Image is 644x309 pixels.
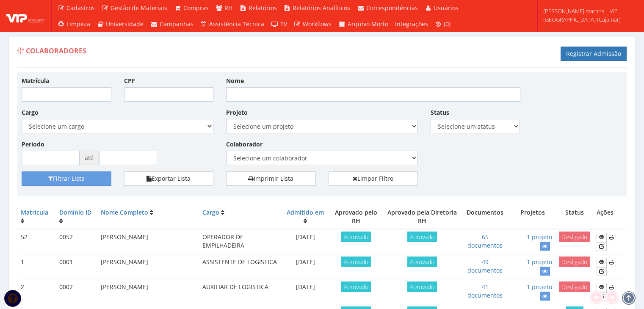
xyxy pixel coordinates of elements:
[224,4,232,12] span: RH
[80,151,99,165] span: até
[26,46,86,55] span: Colaboradores
[467,283,503,299] a: 41 documentos
[434,4,459,12] span: Usuários
[384,205,461,229] th: Aprovado pela Diretoria RH
[199,229,282,254] td: OPERADOR DE EMPILHADEIRA
[282,229,329,254] td: [DATE]
[17,279,56,304] td: 2
[461,205,510,229] th: Documentos
[22,108,39,117] label: Cargo
[160,20,193,28] span: Campanhas
[17,229,56,254] td: 52
[97,279,199,304] td: [PERSON_NAME]
[66,4,95,12] span: Cadastros
[97,229,199,254] td: [PERSON_NAME]
[527,283,552,291] a: 1 projeto
[467,233,503,249] a: 65 documentos
[329,205,384,229] th: Aprovado pelo RH
[407,232,437,242] span: Aprovado
[510,205,556,229] th: Projetos
[22,171,111,186] button: Filtrar Lista
[66,20,90,28] span: Limpeza
[202,208,219,216] a: Cargo
[395,20,428,28] span: Integrações
[341,257,371,267] span: Aprovado
[593,205,627,229] th: Ações
[335,16,392,32] a: Arquivo Morto
[124,77,135,85] label: CPF
[101,208,148,216] a: Nome Completo
[106,20,144,28] span: Universidade
[94,16,147,32] a: Universidade
[366,4,418,12] span: Correspondências
[226,108,248,117] label: Projeto
[543,7,633,24] span: [PERSON_NAME].martins | VIP [GEOGRAPHIC_DATA] (Cajamar)
[56,229,97,254] td: 0052
[282,254,329,279] td: [DATE]
[6,10,44,22] img: logo
[97,254,199,279] td: [PERSON_NAME]
[527,258,552,266] a: 1 projeto
[392,16,431,32] a: Integrações
[444,20,451,28] span: (0)
[21,208,48,216] a: Matrícula
[431,108,449,117] label: Status
[56,279,97,304] td: 0002
[467,258,503,274] a: 49 documentos
[226,171,316,186] a: Imprimir Lista
[280,20,287,28] span: TV
[17,254,56,279] td: 1
[329,171,418,186] a: Limpar Filtro
[341,232,371,242] span: Aprovado
[147,16,197,32] a: Campanhas
[199,279,282,304] td: AUXILIAR DE LOGISTICA
[22,140,44,149] label: Período
[290,16,335,32] a: Workflows
[111,4,167,12] span: Gestão de Materiais
[268,16,290,32] a: TV
[556,205,593,229] th: Status
[407,281,437,292] span: Aprovado
[561,47,627,61] a: Registrar Admissão
[199,254,282,279] td: ASSISTENTE DE LOGISTICA
[559,232,590,242] span: Desligado
[249,4,277,12] span: Relatórios
[559,281,590,292] span: Desligado
[226,140,263,149] label: Colaborador
[303,20,332,28] span: Workflows
[124,171,214,186] button: Exportar Lista
[287,208,324,216] a: Admitido em
[341,281,371,292] span: Aprovado
[59,208,91,216] a: Domínio ID
[559,257,590,267] span: Desligado
[209,20,264,28] span: Assistência Técnica
[22,77,49,85] label: Matrícula
[56,254,97,279] td: 0001
[527,233,552,241] a: 1 projeto
[431,16,454,32] a: (0)
[183,4,209,12] span: Compras
[197,16,268,32] a: Assistência Técnica
[407,257,437,267] span: Aprovado
[282,279,329,304] td: [DATE]
[293,4,350,12] span: Relatórios Analíticos
[348,20,388,28] span: Arquivo Morto
[226,77,244,85] label: Nome
[54,16,94,32] a: Limpeza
